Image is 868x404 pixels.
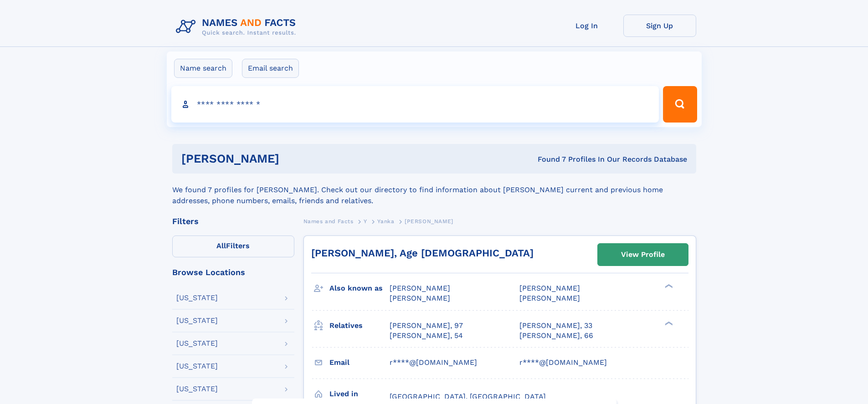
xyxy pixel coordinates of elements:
[663,320,673,326] div: ❯
[405,218,453,225] span: [PERSON_NAME]
[390,331,463,341] a: [PERSON_NAME], 54
[176,294,218,302] div: [US_STATE]
[171,86,659,123] input: search input
[329,355,390,370] h3: Email
[329,281,390,296] h3: Also known as
[311,247,534,259] a: [PERSON_NAME], Age [DEMOGRAPHIC_DATA]
[303,215,354,227] a: Names and Facts
[181,153,409,164] h1: [PERSON_NAME]
[172,15,303,39] img: Logo Names and Facts
[390,392,546,401] span: [GEOGRAPHIC_DATA], [GEOGRAPHIC_DATA]
[176,317,218,324] div: [US_STATE]
[519,284,580,292] span: [PERSON_NAME]
[621,244,665,265] div: View Profile
[377,218,394,225] span: Yanka
[216,241,226,250] span: All
[172,217,294,225] div: Filters
[550,15,623,37] a: Log In
[176,363,218,370] div: [US_STATE]
[329,386,390,402] h3: Lived in
[598,244,688,266] a: View Profile
[408,154,687,164] div: Found 7 Profiles In Our Records Database
[172,235,294,257] label: Filters
[519,321,592,331] a: [PERSON_NAME], 33
[329,318,390,333] h3: Relatives
[623,15,696,37] a: Sign Up
[364,218,367,225] span: Y
[242,59,299,78] label: Email search
[663,86,697,123] button: Search Button
[172,174,696,206] div: We found 7 profiles for [PERSON_NAME]. Check out our directory to find information about [PERSON_...
[663,283,673,289] div: ❯
[390,321,463,331] a: [PERSON_NAME], 97
[176,385,218,393] div: [US_STATE]
[172,268,294,276] div: Browse Locations
[519,294,580,302] span: [PERSON_NAME]
[519,331,593,341] a: [PERSON_NAME], 66
[174,59,232,78] label: Name search
[390,284,450,292] span: [PERSON_NAME]
[377,215,394,227] a: Yanka
[364,215,367,227] a: Y
[176,340,218,347] div: [US_STATE]
[390,294,450,302] span: [PERSON_NAME]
